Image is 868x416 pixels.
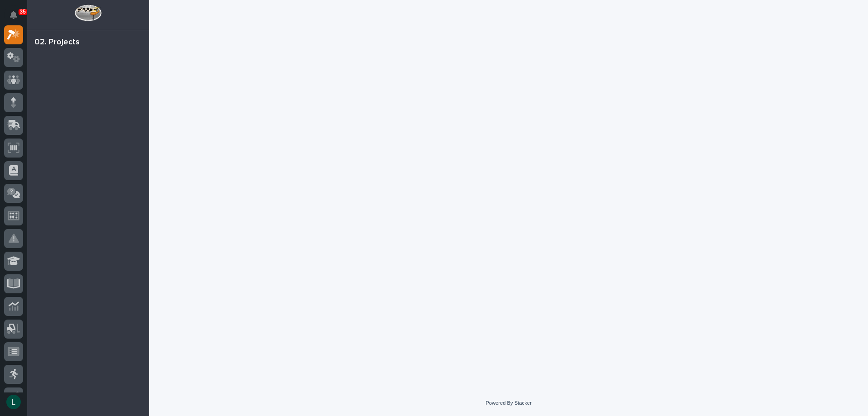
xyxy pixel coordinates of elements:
[486,400,531,406] a: Powered By Stacker
[11,11,23,25] div: Notifications35
[20,9,26,15] p: 35
[75,5,101,21] img: Workspace Logo
[4,392,23,411] button: users-avatar
[34,38,80,48] div: 02. Projects
[4,5,23,24] button: Notifications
